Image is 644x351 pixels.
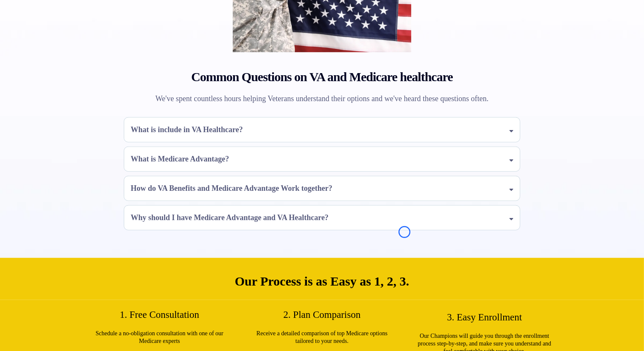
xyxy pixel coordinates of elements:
[251,330,393,345] p: Receive a detailed comparison of top Medicare options tailored to your needs.
[410,311,559,324] h2: 3. Easy Enrollment
[120,93,524,105] p: We've spent countless hours helping Veterans understand their options and we've heard these quest...
[191,70,453,84] strong: Common Questions on VA and Medicare healthcare
[247,309,397,321] h2: 2. Plan Comparison
[131,124,243,136] h4: What is include in VA Healthcare?
[89,330,230,345] p: Schedule a no-obligation consultation with one of our Medicare experts
[131,212,329,224] h4: Why should I have Medicare Advantage and VA Healthcare?
[131,183,332,194] h4: How do VA Benefits and Medicare Advantage Work together?
[131,153,229,165] h4: What is Medicare Advantage?
[235,274,409,288] strong: Our Process is as Easy as 1, 2, 3.
[85,309,234,321] h2: 1. Free Consultation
